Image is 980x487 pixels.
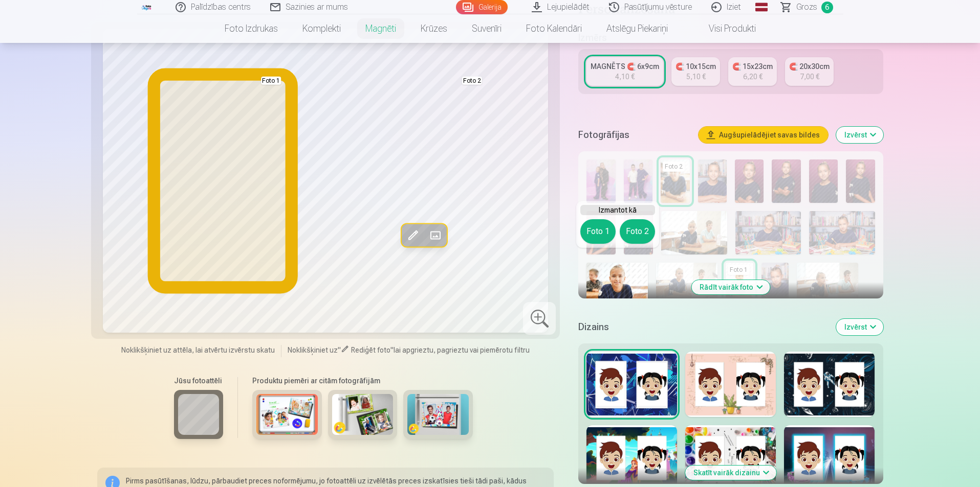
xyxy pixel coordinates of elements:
div: 6,20 € [743,72,763,82]
div: 5,10 € [686,72,706,82]
span: lai apgrieztu, pagrieztu vai piemērotu filtru [394,346,530,354]
span: Rediģēt foto [351,346,390,354]
h6: Jūsu fotoattēli [174,376,223,386]
a: Foto izdrukas [212,14,290,43]
a: 🧲 15x23cm6,20 € [728,57,777,86]
h6: Izmantot kā [580,205,655,215]
h6: Produktu piemēri ar citām fotogrāfijām [248,376,477,386]
a: Komplekti [290,14,353,43]
span: 6 [821,2,833,13]
button: Izvērst [836,319,883,335]
div: 🧲 20x30cm [789,61,830,72]
span: " [338,346,341,354]
span: " [390,346,394,354]
div: 🧲 15x23cm [732,61,773,72]
button: Foto 2 [620,219,655,244]
img: /fa1 [141,4,153,10]
a: Visi produkti [680,14,768,43]
button: Augšupielādējiet savas bildes [699,127,828,143]
a: 🧲 20x30cm7,00 € [785,57,834,86]
a: MAGNĒTS 🧲 6x9cm4,10 € [586,57,663,86]
button: Rādīt vairāk foto [691,280,770,294]
span: Noklikšķiniet uz [288,346,338,354]
h5: Fotogrāfijas [578,128,690,142]
span: Grozs [796,1,817,13]
button: Izvērst [836,127,883,143]
div: 7,00 € [800,72,819,82]
a: 🧲 10x15cm5,10 € [671,57,720,86]
a: Atslēgu piekariņi [594,14,680,43]
div: 🧲 10x15cm [676,61,716,72]
div: MAGNĒTS 🧲 6x9cm [591,61,659,72]
a: Krūzes [408,14,460,43]
button: Skatīt vairāk dizainu [685,466,776,480]
a: Magnēti [353,14,408,43]
a: Foto kalendāri [514,14,594,43]
div: 4,10 € [615,72,635,82]
h5: Dizains [578,320,827,334]
span: Noklikšķiniet uz attēla, lai atvērtu izvērstu skatu [121,345,275,355]
a: Suvenīri [460,14,514,43]
button: Foto 1 [580,219,616,244]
